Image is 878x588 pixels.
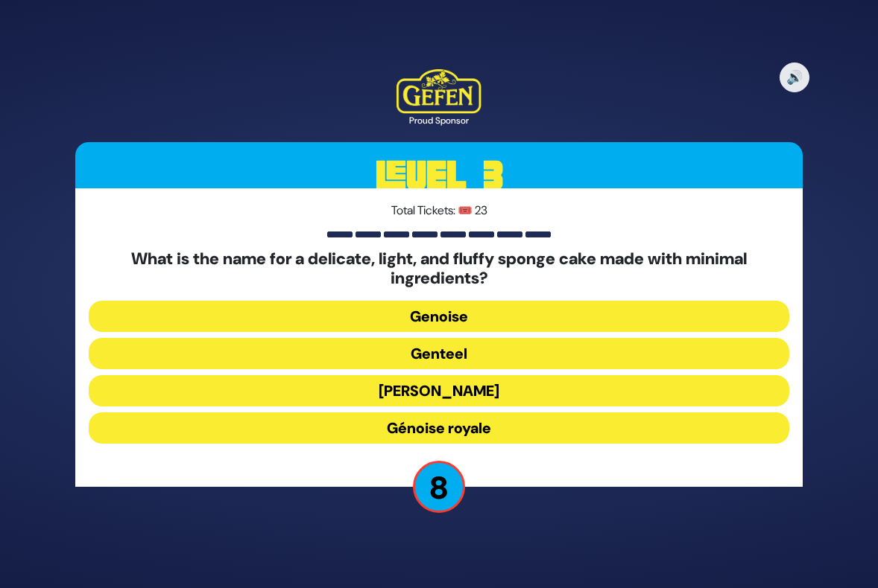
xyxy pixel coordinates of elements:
p: Total Tickets: 🎟️ 23 [89,202,789,220]
img: Kedem [397,69,481,114]
button: Genoise [89,301,789,332]
div: Proud Sponsor [397,114,481,127]
button: Génoise royale [89,412,789,444]
h5: What is the name for a delicate, light, and fluffy sponge cake made with minimal ingredients? [89,249,789,289]
button: 🔊 [780,63,809,92]
button: [PERSON_NAME] [89,375,789,406]
p: 8 [413,461,465,513]
h3: Level 3 [75,142,803,209]
button: Genteel [89,338,789,369]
